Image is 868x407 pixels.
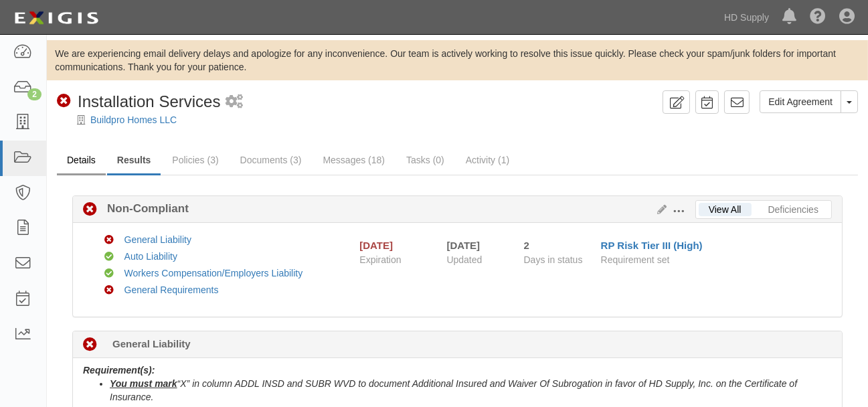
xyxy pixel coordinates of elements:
[57,90,220,113] div: Installation Services
[104,286,114,295] i: Non-Compliant
[104,269,114,278] i: Compliant
[112,337,191,351] b: General Liability
[104,252,114,262] i: Compliant
[524,238,591,252] div: Since 08/19/2025
[760,90,841,113] a: Edit Agreement
[124,268,303,278] a: Workers Compensation/Employers Liability
[313,147,395,173] a: Messages (18)
[124,284,219,295] a: General Requirements
[717,4,776,31] a: HD Supply
[446,254,482,265] span: Updated
[359,238,393,252] div: [DATE]
[104,236,114,245] i: Non-Compliant
[446,238,503,252] div: [DATE]
[810,9,826,25] i: Help Center - Complianz
[78,92,220,110] span: Installation Services
[110,378,177,389] u: You must mark
[97,201,189,217] b: Non-Compliant
[27,88,41,100] div: 2
[83,365,155,376] b: Requirement(s):
[524,254,583,265] span: Days in status
[230,147,312,173] a: Documents (3)
[57,94,71,108] i: Non-Compliant
[83,338,97,352] i: Non-Compliant 2 days (since 08/19/2025)
[396,147,454,173] a: Tasks (0)
[162,147,228,173] a: Policies (3)
[57,147,106,175] a: Details
[10,6,102,30] img: logo-5460c22ac91f19d4615b14bd174203de0afe785f0fc80cf4dbbc73dc1793850b.png
[652,204,667,215] a: Edit Results
[456,147,519,173] a: Activity (1)
[758,203,829,216] a: Deficiencies
[699,203,752,216] a: View All
[601,240,703,251] a: RP Risk Tier III (High)
[601,254,670,265] span: Requirement set
[83,203,97,217] i: Non-Compliant
[110,378,797,402] i: “X” in column ADDL INSD and SUBR WVD to document Additional Insured and Waiver Of Subrogation in ...
[47,47,868,74] div: We are experiencing email delivery delays and apologize for any inconvenience. Our team is active...
[124,234,191,245] a: General Liability
[90,114,177,125] a: Buildpro Homes LLC
[124,251,177,262] a: Auto Liability
[359,253,436,266] span: Expiration
[107,147,161,175] a: Results
[226,95,243,109] i: 1 scheduled workflow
